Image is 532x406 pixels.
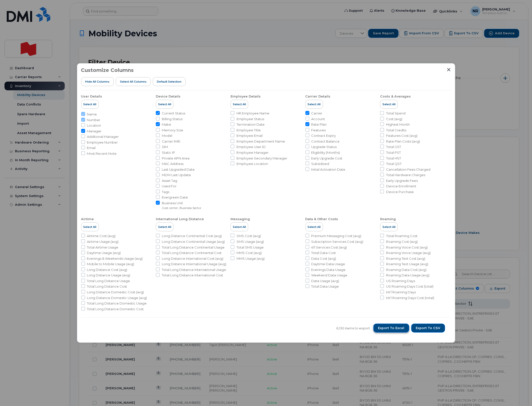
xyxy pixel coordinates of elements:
span: Total Airtime Usage [87,245,118,250]
span: Total Long Distance Continental Usage [162,245,225,250]
span: Long Distance International Usage (avg) [162,262,226,266]
div: Airtime [81,217,94,221]
span: Most Recent Note [87,151,117,156]
span: Export to Excel [378,326,405,330]
span: Used For [162,184,177,189]
span: Total Long Distance Cost [87,284,127,289]
span: Features [311,128,326,133]
span: Location [87,123,101,128]
button: Select All [81,222,99,231]
span: Long Distance International Cost (avg) [162,256,223,261]
span: Total Long Distance International Cost [162,273,223,278]
span: Total PST [386,150,401,155]
div: User Details [81,94,102,99]
span: Daytime Usage (avg) [87,251,121,255]
span: Features Cost (avg) [386,133,417,138]
span: SIM [162,145,168,149]
span: Total Long Distance Domestic Cost [87,307,144,311]
span: Select All [158,102,171,106]
span: Weekend Data Usage [311,273,348,278]
span: Long Distance Usage (avg) [87,273,130,278]
span: Total Long Distance Domestic Usage [87,301,147,306]
span: Carrier IMEI [162,139,180,144]
span: Private APN Area [162,156,189,161]
span: Business Unit [162,201,201,205]
span: Employee User ID [236,145,266,149]
span: Airtime Cost (avg) [87,234,116,238]
span: Total SMS Usage [236,245,264,250]
button: Close [447,67,451,72]
span: Contract Balance [311,139,340,144]
small: Cost center, Business Sector [162,206,201,210]
div: Data & Other Costs [305,217,338,221]
span: Memory Size [162,128,183,133]
span: Roaming Cost (avg) [386,239,418,244]
button: Select All [380,100,398,109]
span: Int'l Roaming Days Cost (total) [386,296,434,300]
button: Select All [380,222,398,231]
span: Subsidized [311,161,329,166]
span: 6,130 items to export [337,326,370,331]
span: Asset Tag [162,178,177,183]
span: MDM Last Update [162,173,191,177]
span: Employee Location [236,161,268,166]
span: MMS Cost (avg) [236,251,262,255]
span: MMS Usage (avg) [236,256,265,261]
span: Total Roaming Cost [386,234,417,238]
span: Upgrade Status [311,145,337,149]
span: Name [87,112,97,117]
span: Contract Expiry [311,133,336,138]
span: Select all Columns [120,80,147,84]
button: Select All [305,222,323,231]
span: Employee Status [236,117,264,121]
span: Default Selection [157,80,181,84]
span: US Roaming Days [386,279,415,283]
span: Hide All Columns [85,80,110,84]
span: Long Distance Domestic Usage (avg) [87,296,147,300]
span: Data Usage (avg) [311,279,339,283]
div: International Long Distance [156,217,204,221]
span: Total GST [386,145,401,149]
button: Select all Columns [116,77,151,86]
span: Select All [233,225,246,229]
span: Eligibility (Months) [311,150,340,155]
span: Data Cost (avg) [311,256,336,261]
span: Total Long Distance International Usage [162,267,226,272]
span: Device Purchase [386,190,414,194]
span: Total Data Cost [311,251,336,255]
span: Select All [83,225,97,229]
span: Employee Title [236,128,261,133]
span: Early Upgrade Cost [311,156,343,161]
span: Long Distance Cost (avg) [87,267,127,272]
span: Evenings & Weekends Usage (avg) [87,256,143,261]
span: Early Upgrade Fees [386,178,418,183]
span: Current Status [162,111,185,116]
span: Int'l Roaming Days [386,290,416,295]
span: Long Distance Continental Usage (avg) [162,239,225,244]
button: Select All [305,100,323,109]
span: Roaming Data Cost (avg) [386,267,426,272]
span: 411 Services Cost (avg) [311,245,347,250]
span: Select All [233,102,246,106]
span: Total Data Usage [311,284,339,289]
span: Email [87,146,96,150]
span: Select All [158,225,171,229]
div: Carrier Details [305,94,331,99]
span: Roaming Text Usage (avg) [386,262,428,266]
span: Employee Number [87,140,118,145]
div: Device Details [156,94,180,99]
span: Initial Activation Date [311,167,346,172]
span: Employee Manager [236,150,269,155]
span: Roaming Voice Cost (avg) [386,245,428,250]
span: Account [311,117,325,121]
button: Export to Excel [373,324,409,333]
span: Mobile to Mobile Usage (avg) [87,262,134,266]
button: Select All [156,100,174,109]
div: Messaging [231,217,250,221]
span: Last Upgraded Date [162,167,195,172]
span: Total Hardware Charges [386,173,425,177]
button: Export to CSV [411,324,445,333]
span: Select All [382,225,396,229]
span: Evenings Data Usage [311,267,346,272]
span: Premium Messaging Cost (avg) [311,234,361,238]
